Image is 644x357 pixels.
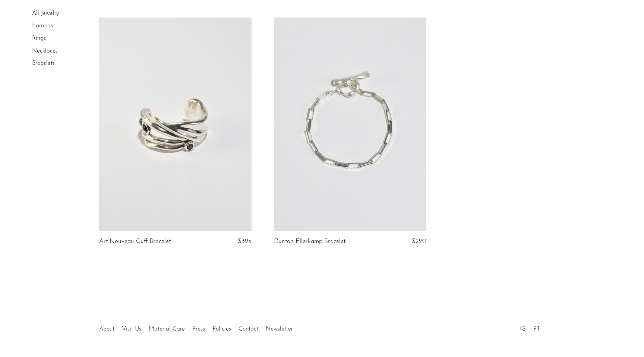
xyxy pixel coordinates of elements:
a: About [99,326,114,332]
a: Press [192,326,205,332]
a: Bracelets [32,60,55,66]
span: $220 [412,238,426,244]
a: Material Care [149,326,185,332]
a: Dunton Ellerkamp Bracelet [274,238,345,245]
a: Rings [32,35,46,41]
a: Policies [212,326,231,332]
span: $395 [238,238,252,244]
a: Visit Us [122,326,141,332]
ul: Social Medias [516,320,544,334]
a: Contact [239,326,258,332]
a: Earrings [32,23,53,29]
a: Necklaces [32,48,58,54]
a: IG [520,326,526,332]
a: PT [533,326,540,332]
ul: Quick links [95,320,297,334]
a: All Jewelry [32,10,59,16]
a: Art Nouveau Cuff Bracelet [99,238,171,245]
